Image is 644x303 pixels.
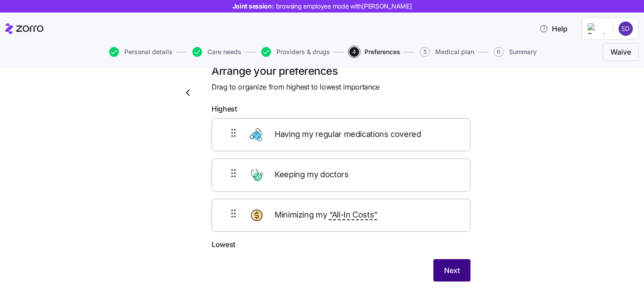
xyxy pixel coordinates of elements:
div: Having my regular medications covered [212,118,470,151]
a: 4Preferences [347,47,400,57]
span: Care needs [208,49,241,55]
span: Preferences [364,49,400,55]
span: Minimizing my [275,209,377,222]
span: Summary [509,49,537,55]
span: Help [539,23,568,34]
button: Personal details [109,47,173,57]
button: Providers & drugs [261,47,330,57]
span: Highest [212,103,237,115]
span: 5 [420,47,430,57]
span: Keeping my doctors [275,168,351,181]
div: Minimizing my “All-In Costs” [212,199,470,232]
button: 5Medical plan [420,47,474,57]
span: Next [444,265,460,276]
span: 6 [494,47,504,57]
span: Lowest [212,239,235,250]
span: Drag to organize from highest to lowest importance [212,81,380,93]
button: Waive [603,43,639,61]
img: Employer logo [588,23,606,34]
span: 4 [349,47,359,57]
button: Next [433,259,470,282]
span: Having my regular medications covered [275,128,423,141]
a: Personal details [107,47,173,57]
img: 297bccb944049a049afeaf12b70407e1 [619,21,633,36]
button: Help [532,20,575,38]
span: Providers & drugs [276,49,330,55]
a: Care needs [191,47,241,57]
span: Personal details [124,49,173,55]
span: “All-In Costs” [329,209,377,222]
a: Providers & drugs [259,47,330,57]
span: Medical plan [435,49,474,55]
span: browsing employee mode with [PERSON_NAME] [276,2,412,11]
button: 4Preferences [349,47,400,57]
div: Keeping my doctors [212,158,470,192]
button: Care needs [192,47,241,57]
span: Waive [610,47,631,57]
button: 6Summary [494,47,537,57]
span: Joint session: [233,2,412,11]
h1: Arrange your preferences [212,64,470,78]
